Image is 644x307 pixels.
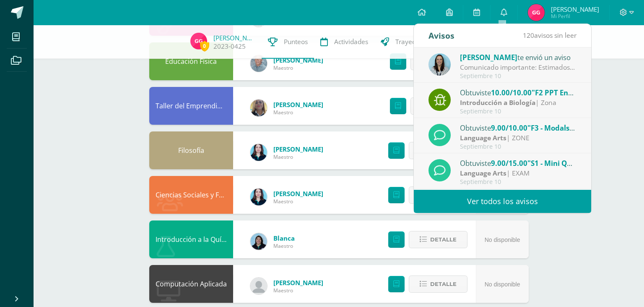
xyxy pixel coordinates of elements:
[273,198,323,205] span: Maestro
[527,158,612,168] span: "S1 - Mini Quiz (modals)"
[460,133,506,142] strong: Language Arts
[460,143,576,150] div: Septiembre 10
[273,234,295,242] a: Blanca
[460,168,506,178] strong: Language Arts
[334,37,368,46] span: Actividades
[190,33,207,50] img: 28d94dd0c1ddc4cc68c2d32980247219.png
[460,52,517,62] span: [PERSON_NAME]
[460,157,576,168] div: Obtuviste en
[430,276,457,292] span: Detalle
[430,232,457,247] span: Detalle
[485,281,520,288] span: No disponible
[250,144,267,161] img: cccdcb54ef791fe124cc064e0dd18e00.png
[250,278,267,294] img: f1877f136c7c99965f6f4832741acf84.png
[410,97,469,115] button: Detalle
[273,278,323,287] a: [PERSON_NAME]
[273,100,323,109] a: [PERSON_NAME]
[460,168,576,178] div: | EXAM
[273,189,323,198] a: [PERSON_NAME]
[250,55,267,72] img: 4256d6e89954888fb00e40decb141709.png
[485,236,520,243] span: No disponible
[460,87,576,98] div: Obtuviste en
[149,176,233,214] div: Ciencias Sociales y Formación Ciudadana
[273,109,323,116] span: Maestro
[409,231,467,248] button: Detalle
[491,88,532,97] span: 10.00/10.00
[149,42,233,80] div: Educación Física
[460,133,576,143] div: | ZONE
[410,53,469,70] button: Detalle
[551,5,599,13] span: [PERSON_NAME]
[149,131,233,169] div: Filosofía
[523,31,576,40] span: avisos sin leer
[273,145,323,153] a: [PERSON_NAME]
[200,41,209,51] span: 0
[273,56,323,64] a: [PERSON_NAME]
[460,98,535,107] strong: Introducción a Biología
[460,98,576,108] div: | Zona
[428,53,451,76] img: aed16db0a88ebd6752f21681ad1200a1.png
[528,4,545,21] img: 28d94dd0c1ddc4cc68c2d32980247219.png
[273,287,323,294] span: Maestro
[374,25,435,59] a: Trayectoria
[460,73,576,80] div: Septiembre 10
[409,276,467,293] button: Detalle
[491,123,527,133] span: 9.00/10.00
[460,178,576,186] div: Septiembre 10
[262,25,314,59] a: Punteos
[409,186,467,204] button: Detalle
[149,87,233,125] div: Taller del Emprendimiento
[460,122,576,133] div: Obtuviste en
[273,64,323,71] span: Maestro
[428,24,454,47] div: Avisos
[523,31,534,40] span: 120
[460,108,576,115] div: Septiembre 10
[460,52,576,63] div: te envió un aviso
[414,190,591,213] a: Ver todos los avisos
[551,13,599,20] span: Mi Perfil
[460,63,576,72] div: Comunicado importante: Estimados padres de familia, Les compartimos información importante para t...
[149,220,233,258] div: Introducción a la Química
[409,142,467,159] button: Detalle
[250,189,267,205] img: cccdcb54ef791fe124cc064e0dd18e00.png
[284,37,308,46] span: Punteos
[491,158,527,168] span: 9.00/15.00
[273,242,295,249] span: Maestro
[149,265,233,303] div: Computación Aplicada
[314,25,374,59] a: Actividades
[213,34,255,42] a: [PERSON_NAME]
[395,37,429,46] span: Trayectoria
[273,153,323,160] span: Maestro
[250,233,267,250] img: 6df1b4a1ab8e0111982930b53d21c0fa.png
[250,100,267,116] img: c96224e79309de7917ae934cbb5c0b01.png
[213,42,246,51] a: 2023-0425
